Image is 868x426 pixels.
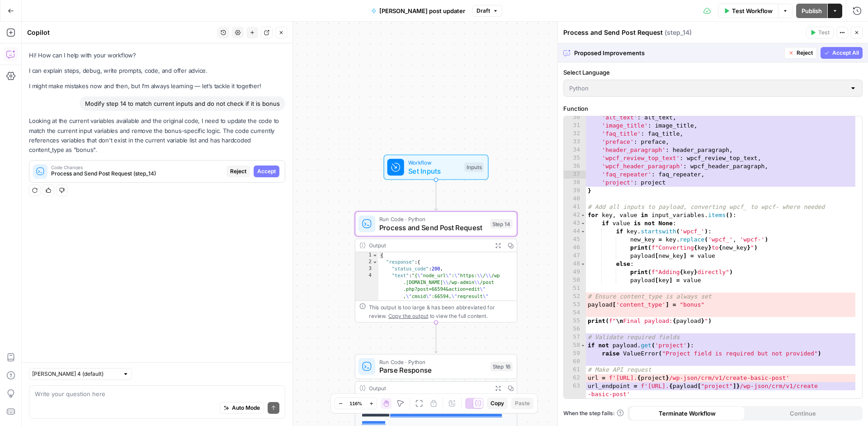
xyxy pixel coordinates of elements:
[564,366,586,374] div: 61
[487,398,508,409] button: Copy
[490,219,513,229] div: Step 14
[564,350,586,358] div: 59
[745,406,861,421] button: Continue
[564,162,586,170] div: 36
[564,268,586,276] div: 49
[379,6,465,15] span: [PERSON_NAME] post updater
[355,266,378,273] div: 3
[659,409,716,418] span: Terminate Workflow
[564,293,586,301] div: 52
[563,104,863,113] label: Function
[564,317,586,325] div: 55
[232,404,260,412] span: Auto Mode
[818,28,830,37] span: Test
[564,252,586,260] div: 47
[564,260,586,268] div: 48
[564,146,586,154] div: 34
[732,6,773,15] span: Test Workflow
[564,276,586,284] div: 50
[563,409,624,417] a: When the step fails:
[564,154,586,162] div: 35
[366,4,471,18] button: [PERSON_NAME] post updater
[464,162,484,172] div: Inputs
[29,66,285,76] p: I can explain steps, debug, write prompts, code, and offer advice.
[832,49,859,57] span: Accept All
[564,219,586,227] div: 43
[564,325,586,333] div: 56
[564,341,586,350] div: 58
[580,341,585,350] span: Toggle code folding, rows 58 through 59
[574,48,781,57] span: Proposed Improvements
[515,399,530,407] span: Paste
[564,138,586,146] div: 33
[379,222,486,233] span: Process and Send Post Request
[802,6,822,15] span: Publish
[564,244,586,252] div: 46
[491,399,504,407] span: Copy
[434,322,438,353] g: Edge from step_14 to step_16
[372,259,378,266] span: Toggle code folding, rows 2 through 5
[220,402,264,414] button: Auto Mode
[29,116,285,155] p: Looking at the current variables available and the original code, I need to update the code to ma...
[564,333,586,341] div: 57
[564,227,586,236] div: 44
[369,241,488,250] div: Output
[32,369,119,379] input: Claude Sonnet 4 (default)
[80,96,285,111] div: Modify step 14 to match current inputs and do not check if it is bonus
[806,27,834,38] button: Test
[580,219,585,227] span: Toggle code folding, rows 43 through 50
[476,7,490,15] span: Draft
[563,28,803,37] div: Process and Send Post Request
[563,68,863,77] label: Select Language
[564,114,586,122] div: 30
[564,130,586,138] div: 32
[564,358,586,366] div: 60
[580,227,585,236] span: Toggle code folding, rows 44 through 47
[797,49,813,57] span: Reject
[51,165,223,170] span: Code Changes
[569,84,846,93] input: Python
[580,260,585,268] span: Toggle code folding, rows 48 through 50
[355,155,518,180] div: WorkflowSet InputsInputs
[369,384,488,393] div: Output
[355,252,378,259] div: 1
[790,409,816,418] span: Continue
[564,236,586,244] div: 45
[472,5,502,17] button: Draft
[796,4,827,18] button: Publish
[491,362,513,371] div: Step 16
[349,400,362,407] span: 116%
[564,374,586,382] div: 62
[355,259,378,266] div: 2
[51,170,223,178] span: Process and Send Post Request (step_14)
[580,211,585,219] span: Toggle code folding, rows 42 through 50
[564,301,586,309] div: 53
[718,4,778,18] button: Test Workflow
[257,167,276,175] span: Accept
[29,51,285,60] p: Hi! How can I help with your workflow?
[408,158,460,167] span: Workflow
[379,215,486,223] span: Run Code · Python
[564,284,586,293] div: 51
[254,166,279,177] button: Accept
[29,81,285,91] p: I might make mistakes now and then, but I’m always learning — let’s tackle it together!
[564,382,586,398] div: 63
[564,122,586,130] div: 31
[564,195,586,203] div: 40
[564,203,586,211] div: 41
[434,180,438,210] g: Edge from start to step_14
[372,252,378,259] span: Toggle code folding, rows 1 through 10
[408,166,460,176] span: Set Inputs
[665,28,692,37] span: ( step_14 )
[821,47,863,59] button: Accept All
[369,303,513,320] div: This output is too large & has been abbreviated for review. to view the full content.
[564,170,586,179] div: 37
[226,166,250,177] button: Reject
[564,211,586,219] div: 42
[564,187,586,195] div: 39
[355,211,518,322] div: Run Code · PythonProcess and Send Post RequestStep 14Output{ "response":{ "status_code":200, "tex...
[230,167,246,175] span: Reject
[355,273,378,313] div: 4
[564,309,586,317] div: 54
